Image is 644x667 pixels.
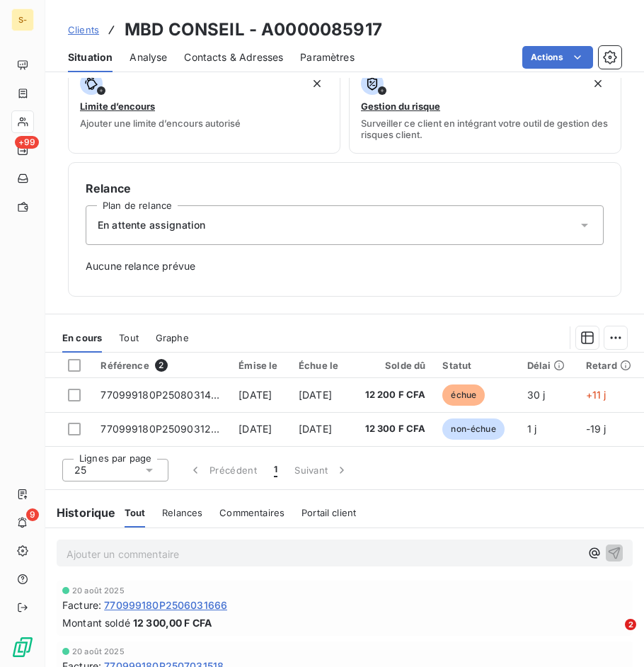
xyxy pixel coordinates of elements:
span: 770999180P2508031424 [100,389,224,401]
div: Retard [586,360,636,371]
span: 770999180P2509031231 [100,423,222,435]
span: En cours [62,332,102,343]
span: Montant soldé [62,615,130,630]
h3: MBD CONSEIL - A0000085917 [125,17,382,42]
span: Graphe [156,332,189,343]
span: Paramètres [300,50,355,64]
button: Limite d’encoursAjouter une limite d’encours autorisé [68,63,340,154]
span: Contacts & Adresses [184,50,283,64]
span: Tout [119,332,139,343]
div: S- [11,8,34,31]
span: [DATE] [238,423,272,435]
span: Relances [162,507,202,518]
span: 2 [625,619,636,630]
span: 12 300,00 F CFA [133,615,212,630]
iframe: Intercom live chat [596,619,630,653]
button: Précédent [180,455,265,485]
div: Référence [100,359,222,372]
span: 12 200 F CFA [360,388,426,402]
button: 1 [265,455,286,485]
span: [DATE] [299,389,332,401]
span: 30 j [527,389,546,401]
span: 1 j [527,423,536,435]
span: 9 [26,508,39,521]
span: 2 [155,359,168,372]
span: [DATE] [238,389,272,401]
a: Clients [68,23,99,37]
span: Surveiller ce client en intégrant votre outil de gestion des risques client. [361,118,609,140]
span: 1 [274,463,277,477]
span: +11 j [586,389,606,401]
span: Facture : [62,598,101,612]
span: 20 août 2025 [72,647,125,656]
h6: Relance [86,180,604,197]
div: Solde dû [360,360,426,371]
span: +99 [15,136,39,149]
span: Ajouter une limite d’encours autorisé [80,118,241,129]
span: Gestion du risque [361,101,440,112]
span: En attente assignation [98,218,205,232]
span: non-échue [442,418,504,440]
span: Situation [68,50,113,64]
span: Analyse [130,50,167,64]
span: Tout [125,507,146,518]
div: Statut [442,360,510,371]
span: -19 j [586,423,606,435]
button: Suivant [286,455,357,485]
div: Échue le [299,360,343,371]
span: Clients [68,24,99,35]
span: 770999180P2506031666 [104,598,227,612]
span: Limite d’encours [80,101,155,112]
button: Actions [522,46,593,69]
span: [DATE] [299,423,332,435]
span: Aucune relance prévue [86,259,604,273]
img: Logo LeanPay [11,636,34,659]
span: 20 août 2025 [72,586,125,595]
span: 25 [74,463,86,477]
span: échue [442,384,485,406]
span: Portail client [301,507,356,518]
button: Gestion du risqueSurveiller ce client en intégrant votre outil de gestion des risques client. [349,63,621,154]
h6: Historique [45,504,116,521]
div: Émise le [238,360,282,371]
span: Commentaires [219,507,284,518]
span: 12 300 F CFA [360,422,426,436]
div: Délai [527,360,569,371]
